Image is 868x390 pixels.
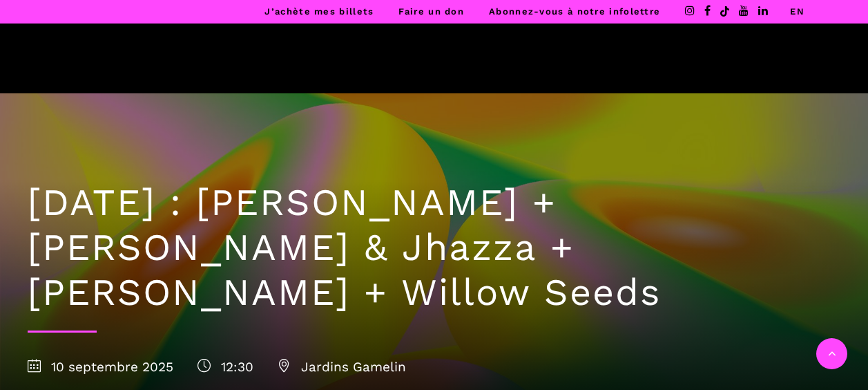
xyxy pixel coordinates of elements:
span: 12:30 [197,359,253,375]
span: 10 septembre 2025 [28,359,173,375]
a: Faire un don [398,6,464,17]
a: EN [790,6,804,17]
a: Abonnez-vous à notre infolettre [489,6,660,17]
h1: [DATE] : [PERSON_NAME] + [PERSON_NAME] & Jhazza + [PERSON_NAME] + Willow Seeds [28,180,840,315]
a: J’achète mes billets [264,6,374,17]
span: Jardins Gamelin [278,359,406,375]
